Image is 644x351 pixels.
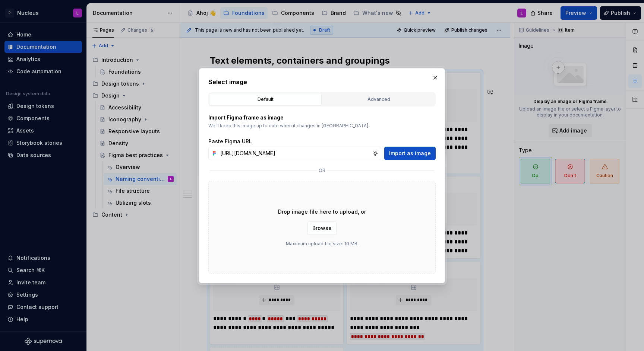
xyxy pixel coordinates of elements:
div: Default [212,96,319,103]
p: or [319,167,325,173]
button: Import as image [384,147,436,160]
span: Browse [312,224,332,232]
button: Browse [307,221,337,235]
p: Import Figma frame as image [208,114,436,121]
input: https://figma.com/file... [217,147,372,160]
p: We’ll keep this image up to date when it changes in [GEOGRAPHIC_DATA]. [208,123,436,129]
p: Maximum upload file size: 10 MB. [286,241,359,247]
p: Drop image file here to upload, or [278,208,366,216]
div: Advanced [325,96,432,103]
span: Import as image [389,150,431,157]
h2: Select image [208,77,436,86]
label: Paste Figma URL [208,138,252,145]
